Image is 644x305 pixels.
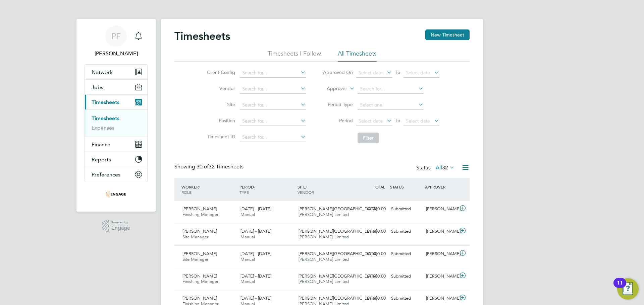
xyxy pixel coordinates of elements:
span: [PERSON_NAME][GEOGRAPHIC_DATA] [299,295,377,301]
button: Filter [358,133,379,143]
span: Engage [111,225,130,231]
label: Vendor [205,85,235,91]
span: Preferences [92,171,120,178]
span: Network [92,69,113,75]
button: Network [85,65,147,79]
span: [PERSON_NAME] [182,273,217,279]
button: Preferences [85,167,147,182]
span: Select date [406,118,430,124]
div: £1,280.00 [354,204,388,215]
span: Manual [240,234,255,240]
div: £1,600.00 [354,293,388,304]
input: Search for... [358,84,424,94]
li: All Timesheets [338,50,377,62]
div: £1,600.00 [354,271,388,282]
a: Powered byEngage [102,220,130,232]
span: / [254,184,255,189]
span: PF [111,32,121,41]
a: Expenses [92,125,114,131]
label: Timesheet ID [205,134,235,140]
span: VENDOR [298,189,314,195]
label: Client Config [205,69,235,75]
label: Approved On [323,69,353,75]
input: Select one [358,100,424,110]
span: Manual [240,256,255,262]
span: Timesheets [92,99,119,105]
div: Timesheets [85,109,147,137]
a: Go to home page [85,189,148,200]
span: Manual [240,212,255,217]
div: 11 [617,283,623,292]
label: Period [323,118,353,124]
a: Timesheets [92,115,119,122]
input: Search for... [240,100,306,110]
input: Search for... [240,84,306,94]
span: [PERSON_NAME] [182,206,217,212]
span: [PERSON_NAME] [182,228,217,234]
input: Search for... [240,133,306,142]
div: Submitted [388,271,423,282]
div: Submitted [388,248,423,259]
div: [PERSON_NAME] [423,271,458,282]
span: Select date [359,118,383,124]
span: Reports [92,156,111,163]
span: / [199,184,200,189]
a: PF[PERSON_NAME] [85,25,148,58]
div: Submitted [388,226,423,237]
div: WORKER [180,181,238,198]
button: Jobs [85,80,147,94]
span: [PERSON_NAME][GEOGRAPHIC_DATA] [299,206,377,212]
span: Select date [359,70,383,76]
div: Submitted [388,293,423,304]
span: To [393,68,402,77]
label: Site [205,101,235,107]
nav: Main navigation [76,19,156,212]
button: Finance [85,137,147,152]
div: STATUS [388,181,423,193]
div: [PERSON_NAME] [423,293,458,304]
div: [PERSON_NAME] [423,204,458,215]
button: New Timesheet [425,29,470,40]
span: Manual [240,279,255,284]
div: [PERSON_NAME] [423,226,458,237]
span: To [393,116,402,125]
span: [DATE] - [DATE] [240,206,271,212]
span: [PERSON_NAME] Limited [299,256,349,262]
span: Jobs [92,84,103,90]
span: [DATE] - [DATE] [240,228,271,234]
span: 30 of [197,163,209,170]
div: £1,600.00 [354,248,388,259]
span: Site Manager [182,234,208,240]
span: [PERSON_NAME] [182,251,217,256]
img: deverellsmith-logo-retina.png [106,189,126,200]
div: [PERSON_NAME] [423,248,458,259]
input: Search for... [240,68,306,78]
label: Position [205,118,235,124]
div: APPROVER [423,181,458,193]
div: PERIOD [238,181,296,198]
span: Finishing Manager [182,212,218,217]
div: Submitted [388,204,423,215]
span: ROLE [181,189,192,195]
span: [PERSON_NAME] Limited [299,212,349,217]
span: Persie Frost [85,50,148,58]
span: [PERSON_NAME] Limited [299,234,349,240]
div: Status [416,163,456,173]
div: £1,600.00 [354,226,388,237]
span: [PERSON_NAME][GEOGRAPHIC_DATA] [299,251,377,256]
span: [DATE] - [DATE] [240,273,271,279]
label: All [436,164,455,171]
span: [PERSON_NAME][GEOGRAPHIC_DATA] [299,273,377,279]
span: [PERSON_NAME] Limited [299,279,349,284]
label: Approver [317,85,347,92]
label: Period Type [323,101,353,107]
span: Finishing Manager [182,279,218,284]
span: Powered by [111,220,130,225]
span: [DATE] - [DATE] [240,295,271,301]
div: Showing [174,163,245,170]
span: Site Manager [182,256,208,262]
h2: Timesheets [174,29,230,43]
button: Open Resource Center, 11 new notifications [617,278,639,300]
span: TOTAL [373,184,385,189]
button: Timesheets [85,95,147,109]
